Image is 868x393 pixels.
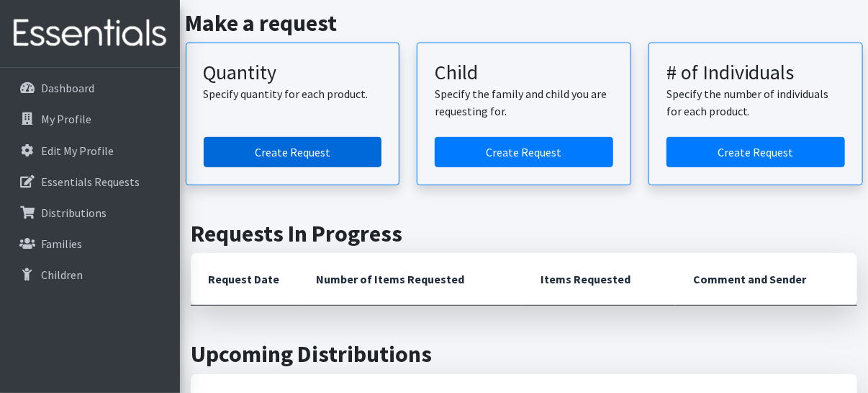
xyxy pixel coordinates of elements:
[6,105,174,133] a: My Profile
[435,137,613,167] a: Create a request for a child or family
[666,137,845,167] a: Create a request by number of individuals
[435,85,613,120] p: Specify the family and child you are requesting for.
[6,167,174,196] a: Essentials Requests
[41,175,140,189] p: Essentials Requests
[204,61,382,85] h3: Quantity
[204,85,382,102] p: Specify quantity for each product.
[6,229,174,258] a: Families
[41,143,114,158] p: Edit My Profile
[435,61,613,85] h3: Child
[191,253,299,306] th: Request Date
[41,268,83,282] p: Children
[6,136,174,165] a: Edit My Profile
[191,220,857,247] h2: Requests In Progress
[6,74,174,102] a: Dashboard
[191,340,857,368] h2: Upcoming Distributions
[6,260,174,289] a: Children
[204,137,382,167] a: Create a request by quantity
[186,9,863,37] h2: Make a request
[41,237,82,251] p: Families
[6,9,174,58] img: HumanEssentials
[41,112,91,126] p: My Profile
[41,81,94,95] p: Dashboard
[666,61,845,85] h3: # of Individuals
[41,206,107,220] p: Distributions
[666,85,845,120] p: Specify the number of individuals for each product.
[6,198,174,227] a: Distributions
[676,253,857,306] th: Comment and Sender
[299,253,523,306] th: Number of Items Requested
[523,253,676,306] th: Items Requested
